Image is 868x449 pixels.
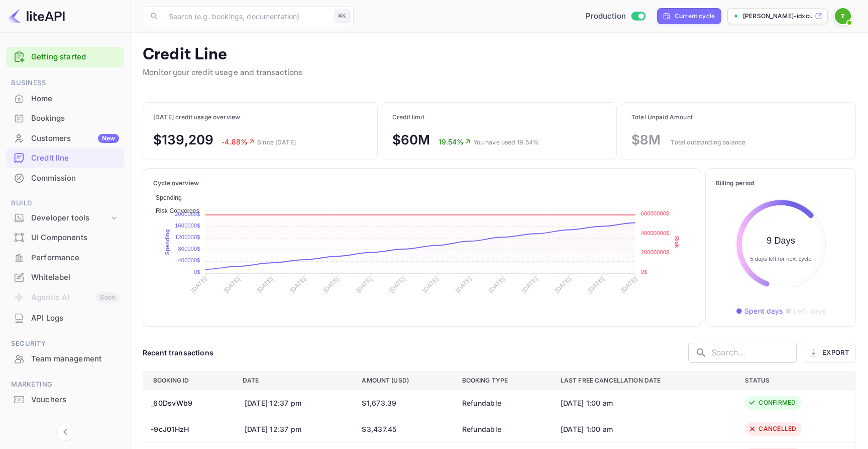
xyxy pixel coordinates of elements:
[785,306,826,316] p: ● Left days
[6,148,124,167] a: Credit line
[421,275,440,293] tspan: [DATE]
[711,343,797,363] input: Search...
[6,47,124,67] div: Getting started
[257,138,296,147] p: Since [DATE]
[6,338,124,349] span: Security
[153,179,691,188] p: Cycle overview
[143,347,213,358] div: Recent transactions
[153,113,296,122] p: [DATE] credit usage overview
[6,209,124,227] div: Developer tools
[6,228,124,247] a: UI Components
[454,371,553,390] th: Booking Type
[6,109,124,127] a: Bookings
[31,93,119,105] div: Home
[6,349,124,368] a: Team management
[6,89,124,109] div: Home
[31,51,119,63] a: Getting started
[56,423,74,441] button: Collapse navigation
[31,232,119,244] div: UI Components
[335,10,350,23] div: ⌘K
[454,275,473,293] tspan: [DATE]
[175,234,200,240] tspan: 1200000$
[657,8,721,24] div: Click to change billing cycle
[675,12,715,21] div: Current cycle
[6,390,124,409] a: Vouchers
[235,371,354,390] th: Date
[164,229,170,255] text: Spending
[223,275,241,293] tspan: [DATE]
[6,268,124,286] a: Whitelabel
[641,249,669,255] tspan: 20000000$
[6,169,124,188] div: Commission
[178,245,200,251] tspan: 800000$
[6,78,124,89] span: Business
[194,268,200,274] tspan: 0$
[587,275,605,293] tspan: [DATE]
[6,198,124,209] span: Build
[6,109,124,128] div: Bookings
[736,306,783,316] p: ● Spent days
[31,252,119,264] div: Performance
[31,153,119,164] div: Credit line
[520,275,539,293] tspan: [DATE]
[582,11,649,22] div: Switch to Sandbox mode
[620,275,638,293] tspan: [DATE]
[561,424,613,434] div: [DATE] 1:00 am
[6,248,124,268] div: Performance
[641,230,669,236] tspan: 40000000$
[6,309,124,328] div: API Logs
[178,257,200,263] tspan: 400000$
[143,45,302,65] p: Credit Line
[143,416,235,442] th: -9cJ01HzH
[716,179,845,188] p: Billing period
[8,8,65,24] img: LiteAPI logo
[31,313,119,324] div: API Logs
[31,113,119,124] div: Bookings
[143,67,302,79] p: Monitor your credit usage and transactions
[6,379,124,390] span: Marketing
[803,343,856,363] button: Export
[31,173,119,184] div: Commission
[631,130,661,149] p: $8M
[737,371,855,390] th: Status
[322,275,341,293] tspan: [DATE]
[289,275,307,293] tspan: [DATE]
[355,275,374,293] tspan: [DATE]
[245,398,346,408] div: [DATE] 12:37 pm
[362,424,396,434] div: $3,437.45
[553,371,737,390] th: Last free cancellation date
[143,390,235,416] th: _60DsvWb9
[392,130,430,149] p: $60M
[256,275,274,293] tspan: [DATE]
[6,309,124,327] a: API Logs
[554,275,572,293] tspan: [DATE]
[163,6,331,26] input: Search (e.g. bookings, documentation)
[31,272,119,283] div: Whitelabel
[6,148,124,168] div: Credit line
[31,212,109,224] div: Developer tools
[153,130,213,149] p: $139,209
[439,136,471,147] p: 19.54%
[388,275,406,293] tspan: [DATE]
[6,268,124,287] div: Whitelabel
[6,349,124,369] div: Team management
[31,133,119,144] div: Customers
[674,236,680,249] text: Risk
[189,275,208,293] tspan: [DATE]
[175,222,200,228] tspan: 1600000$
[222,136,255,147] p: -4.88%
[473,138,539,147] p: You have used 19.54%
[392,113,539,122] p: Credit limit
[6,248,124,267] a: Performance
[671,138,745,147] p: Total outstanding balance
[6,169,124,187] a: Commission
[758,398,796,407] div: CONFIRMED
[6,89,124,108] a: Home
[31,394,119,406] div: Vouchers
[6,228,124,248] div: UI Components
[487,275,506,293] tspan: [DATE]
[462,424,502,434] div: Refundable
[31,353,119,365] div: Team management
[98,134,119,143] div: New
[561,398,613,408] div: [DATE] 1:00 am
